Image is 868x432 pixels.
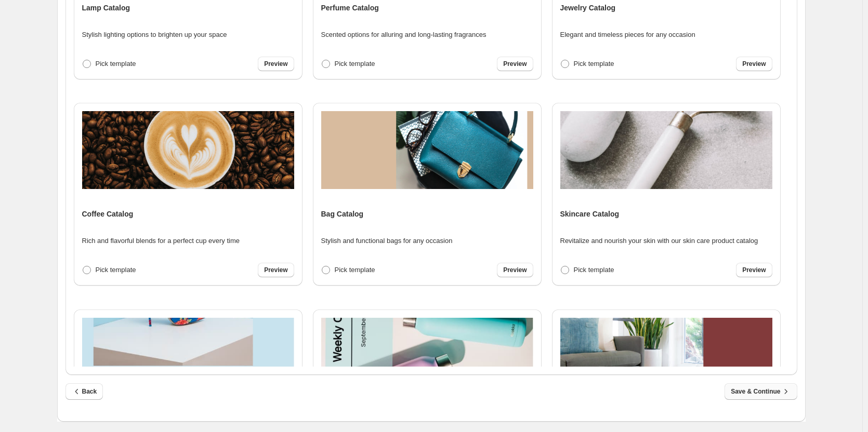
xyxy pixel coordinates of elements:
h4: Coffee Catalog [82,209,134,219]
span: Preview [503,60,527,68]
a: Preview [497,263,533,277]
p: Stylish and functional bags for any occasion [321,236,453,246]
span: Preview [264,266,287,274]
span: Save & Continue [731,386,791,397]
button: Back [65,383,103,400]
h4: Jewelry Catalog [560,3,616,13]
span: Preview [742,266,766,274]
span: Preview [742,60,766,68]
span: Pick template [96,266,136,274]
p: Scented options for alluring and long-lasting fragrances [321,30,486,40]
span: Pick template [574,60,614,67]
button: Save & Continue [725,383,797,400]
span: Preview [503,266,527,274]
p: Revitalize and nourish your skin with our skin care product catalog [560,236,758,246]
span: Pick template [335,60,375,67]
h4: Lamp Catalog [82,3,130,13]
h4: Skincare Catalog [560,209,620,219]
a: Preview [258,57,294,71]
a: Preview [497,57,533,71]
p: Rich and flavorful blends for a perfect cup every time [82,236,240,246]
span: Pick template [574,266,614,274]
span: Pick template [335,266,375,274]
span: Pick template [96,60,136,67]
h4: Bag Catalog [321,209,364,219]
p: Elegant and timeless pieces for any occasion [560,30,695,40]
span: Preview [264,60,287,68]
a: Preview [258,263,294,277]
h4: Perfume Catalog [321,3,379,13]
span: Back [72,386,97,397]
a: Preview [736,263,772,277]
p: Stylish lighting options to brighten up your space [82,30,227,40]
a: Preview [736,57,772,71]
